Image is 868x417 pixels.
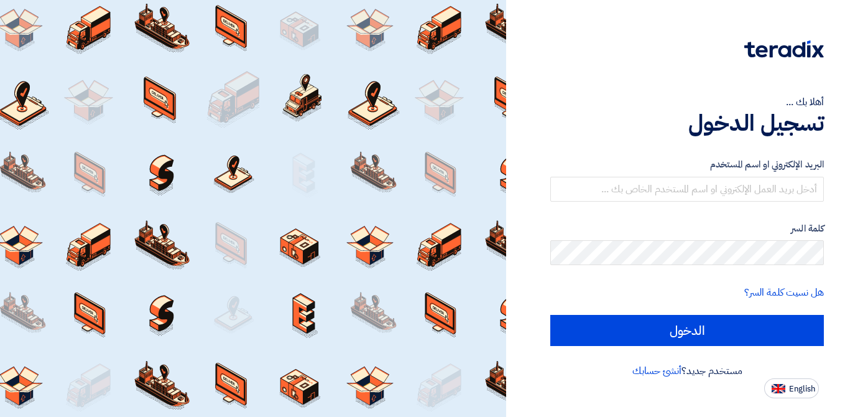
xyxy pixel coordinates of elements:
img: Teradix logo [744,40,824,58]
label: كلمة السر [550,222,824,236]
input: أدخل بريد العمل الإلكتروني او اسم المستخدم الخاص بك ... [550,177,824,202]
input: الدخول [550,315,824,346]
a: أنشئ حسابك [632,363,681,378]
label: البريد الإلكتروني او اسم المستخدم [550,157,824,172]
button: English [764,378,819,398]
a: هل نسيت كلمة السر؟ [744,285,824,300]
h1: تسجيل الدخول [550,110,824,137]
span: English [789,385,815,393]
img: en-US.png [772,384,785,393]
div: مستخدم جديد؟ [550,363,824,378]
div: أهلا بك ... [550,95,824,110]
